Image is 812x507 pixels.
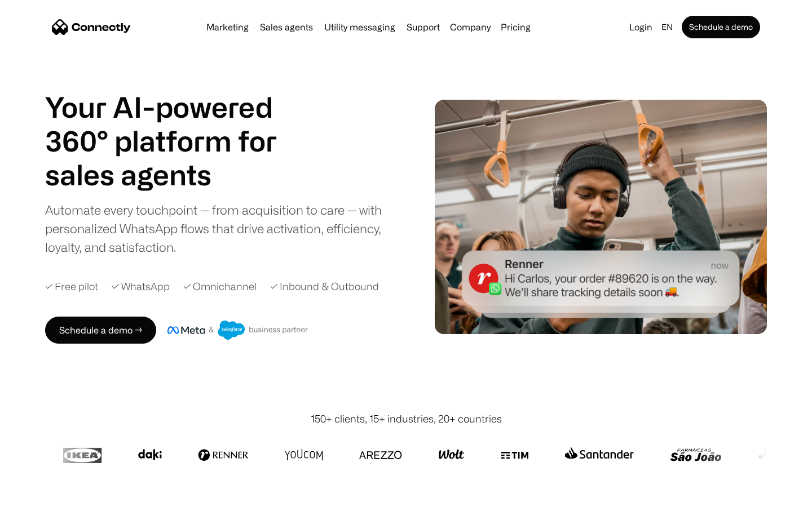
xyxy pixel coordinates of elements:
[320,23,400,32] a: Utility messaging
[112,279,170,294] div: ✓ WhatsApp
[45,158,304,192] div: carousel
[255,23,317,32] a: Sales agents
[450,19,491,35] div: Company
[657,19,679,35] div: en
[45,201,400,256] div: Automate every touchpoint — from acquisition to care — with personalized WhatsApp flows that driv...
[447,19,494,35] div: Company
[183,279,257,294] div: ✓ Omnichannel
[45,279,98,294] div: ✓ Free pilot
[625,19,657,35] a: Login
[311,411,502,426] div: 150+ clients, 15+ industries, 20+ countries
[52,19,131,35] a: home
[11,486,68,503] aside: Language selected: English
[496,23,535,32] a: Pricing
[402,23,444,32] a: Support
[270,279,379,294] div: ✓ Inbound & Outbound
[45,317,156,344] a: Schedule a demo →
[202,23,253,32] a: Marketing
[23,487,68,503] ul: Language list
[661,19,673,35] div: en
[45,158,304,192] h1: sales agents
[167,321,308,340] img: Meta and Salesforce business partner badge.
[45,158,304,192] div: 1 of 4
[682,16,760,38] a: Schedule a demo
[45,90,304,158] h1: Your AI-powered 360° platform for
